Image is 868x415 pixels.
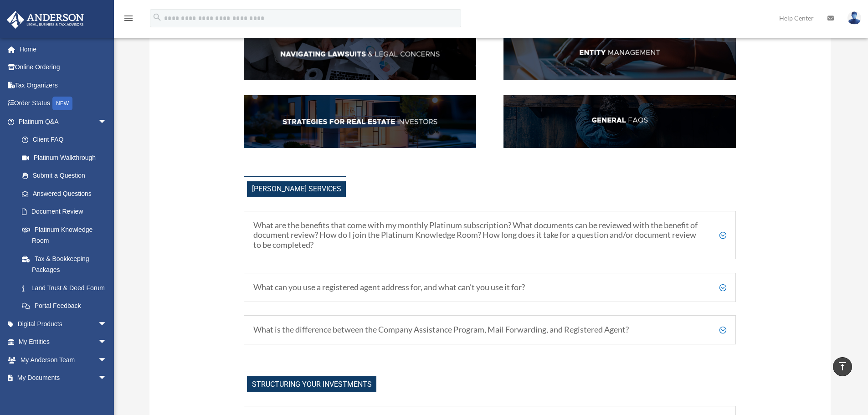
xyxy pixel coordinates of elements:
[503,28,736,81] img: EntManag_hdr
[847,11,861,25] img: User Pic
[13,131,116,149] a: Client FAQ
[123,13,134,24] i: menu
[4,11,87,29] img: Anderson Advisors Platinum Portal
[244,28,476,81] img: NavLaw_hdr
[152,12,162,22] i: search
[837,361,848,372] i: vertical_align_top
[247,376,376,392] span: Structuring Your investments
[6,315,121,333] a: Digital Productsarrow_drop_down
[503,95,736,148] img: GenFAQ_hdr
[6,351,121,369] a: My Anderson Teamarrow_drop_down
[253,282,726,292] h5: What can you use a registered agent address for, and what can’t you use it for?
[13,203,121,221] a: Document Review
[13,279,121,297] a: Land Trust & Deed Forum
[6,40,121,58] a: Home
[6,333,121,351] a: My Entitiesarrow_drop_down
[6,369,121,387] a: My Documentsarrow_drop_down
[253,325,726,335] h5: What is the difference between the Company Assistance Program, Mail Forwarding, and Registered Ag...
[123,16,134,24] a: menu
[98,113,116,131] span: arrow_drop_down
[247,181,346,197] span: [PERSON_NAME] Services
[13,250,121,279] a: Tax & Bookkeeping Packages
[52,97,72,110] div: NEW
[244,95,476,148] img: StratsRE_hdr
[98,369,116,388] span: arrow_drop_down
[13,149,121,167] a: Platinum Walkthrough
[6,113,121,131] a: Platinum Q&Aarrow_drop_down
[6,58,121,77] a: Online Ordering
[13,184,121,203] a: Answered Questions
[98,333,116,352] span: arrow_drop_down
[253,220,726,250] h5: What are the benefits that come with my monthly Platinum subscription? What documents can be revi...
[98,315,116,333] span: arrow_drop_down
[833,357,852,376] a: vertical_align_top
[6,94,121,113] a: Order StatusNEW
[6,76,121,94] a: Tax Organizers
[13,167,121,185] a: Submit a Question
[13,220,121,250] a: Platinum Knowledge Room
[98,351,116,369] span: arrow_drop_down
[13,297,121,315] a: Portal Feedback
